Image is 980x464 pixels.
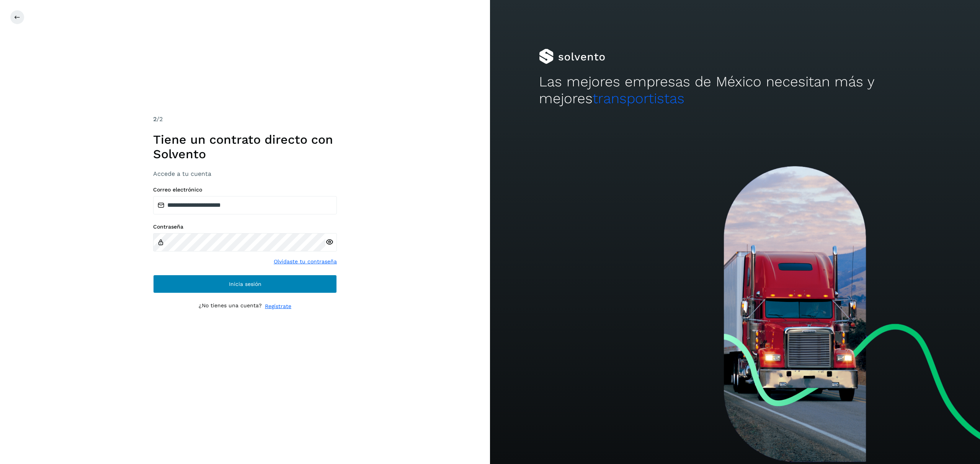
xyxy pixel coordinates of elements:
label: Correo electrónico [153,187,337,193]
span: 2 [153,115,157,123]
iframe: reCAPTCHA [187,320,303,349]
span: Inicia sesión [229,281,261,287]
div: /2 [153,115,337,124]
a: Olvidaste tu contraseña [274,258,337,266]
p: ¿No tienes una cuenta? [199,302,262,310]
a: Regístrate [265,302,291,310]
button: Inicia sesión [153,275,337,293]
span: transportistas [593,90,684,107]
h1: Tiene un contrato directo con Solvento [153,132,337,162]
h2: Las mejores empresas de México necesitan más y mejores [539,73,931,107]
label: Contraseña [153,224,337,230]
h3: Accede a tu cuenta [153,170,337,177]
